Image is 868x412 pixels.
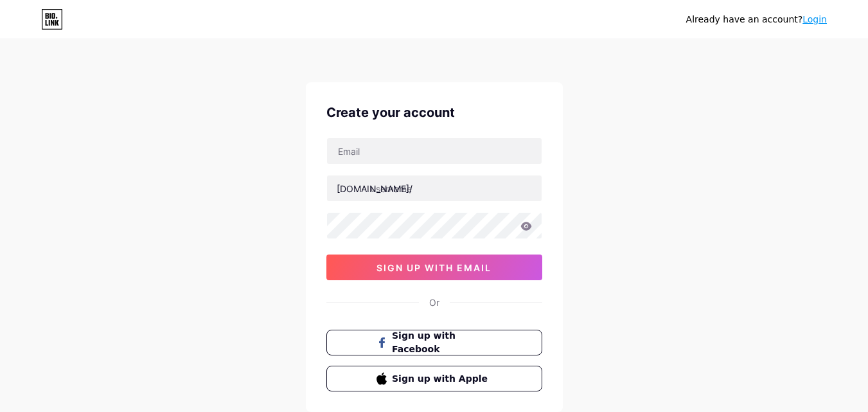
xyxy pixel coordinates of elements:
span: Sign up with Facebook [392,329,492,356]
button: Sign up with Apple [326,366,542,391]
button: Sign up with Facebook [326,330,542,355]
span: sign up with email [376,262,492,273]
a: Login [802,14,827,24]
button: sign up with email [326,255,542,280]
div: [DOMAIN_NAME]/ [337,182,412,195]
span: Sign up with Apple [392,372,492,386]
input: username [327,175,542,201]
div: Or [429,296,439,309]
div: Already have an account? [686,13,827,26]
input: Email [327,138,542,164]
div: Create your account [326,103,542,122]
